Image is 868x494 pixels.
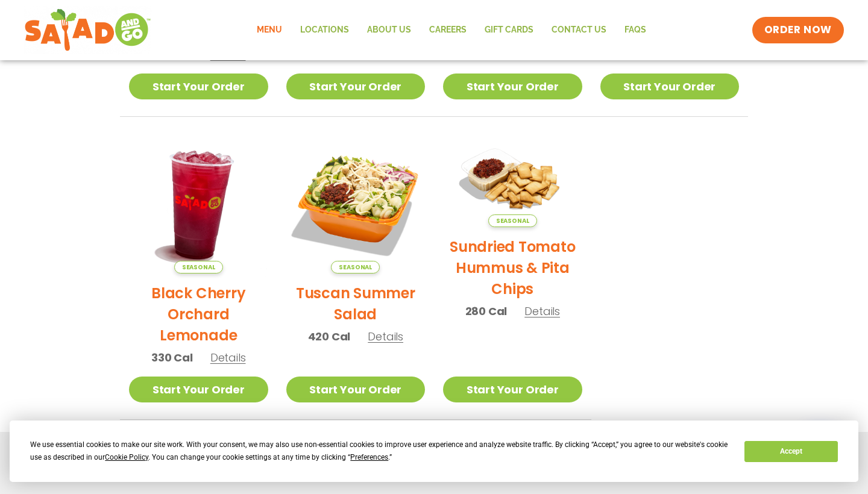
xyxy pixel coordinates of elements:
img: Product photo for Black Cherry Orchard Lemonade [117,122,280,286]
img: new-SAG-logo-768×292 [24,6,151,54]
span: ORDER NOW [764,23,832,37]
a: Start Your Order [443,73,582,99]
span: Seasonal [174,261,223,274]
a: Start Your Order [129,377,268,402]
a: GIFT CARDS [476,16,542,44]
a: Start Your Order [286,73,426,99]
a: Start Your Order [286,377,426,402]
a: Careers [420,16,476,44]
a: Menu [248,16,291,44]
span: 420 Cal [308,328,351,345]
span: Preferences [350,453,388,461]
a: Contact Us [542,16,615,44]
div: We use essential cookies to make our site work. With your consent, we may also use non-essential ... [30,439,730,464]
div: Cookie Consent Prompt [10,421,858,482]
h2: Black Cherry Orchard Lemonade [129,283,268,346]
span: Seasonal [331,261,380,274]
a: Start Your Order [600,73,740,99]
span: Details [210,350,246,365]
span: Cookie Policy [105,453,148,461]
a: Start Your Order [129,73,268,99]
span: Details [210,47,246,62]
a: Start Your Order [443,377,582,402]
button: Accept [744,441,837,462]
span: 280 Cal [465,303,508,319]
a: FAQs [615,16,655,44]
span: Details [368,329,403,344]
a: About Us [358,16,420,44]
a: ORDER NOW [752,17,844,43]
h2: Tuscan Summer Salad [286,283,426,325]
img: Product photo for Sundried Tomato Hummus & Pita Chips [443,135,582,228]
img: Product photo for Tuscan Summer Salad [286,135,426,274]
span: 330 Cal [151,349,193,366]
span: Details [524,304,560,319]
h2: Sundried Tomato Hummus & Pita Chips [443,236,582,299]
nav: Menu [248,16,655,44]
span: Seasonal [488,214,537,227]
a: Locations [291,16,358,44]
